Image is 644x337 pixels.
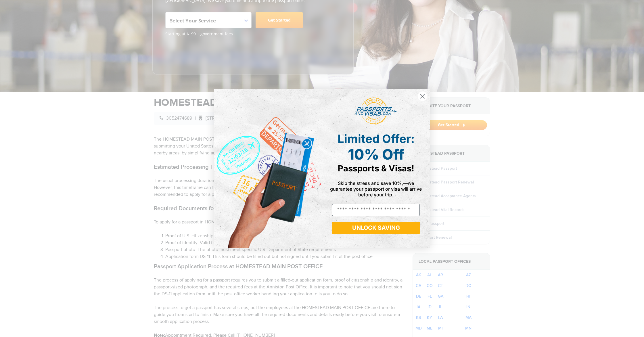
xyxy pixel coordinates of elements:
[354,97,398,125] img: passports and visas
[338,163,414,173] span: Passports & Visas!
[417,91,428,101] button: Close dialog
[214,89,322,248] img: de9cda0d-0715-46ca-9a25-073762a91ba7.png
[624,317,638,331] iframe: Intercom live chat
[332,222,420,234] button: UNLOCK SAVING
[338,132,415,146] span: Limited Offer:
[330,180,422,198] span: Skip the stress and save 10%,—we guarantee your passport or visa will arrive before your trip.
[348,146,404,163] span: 10% Off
